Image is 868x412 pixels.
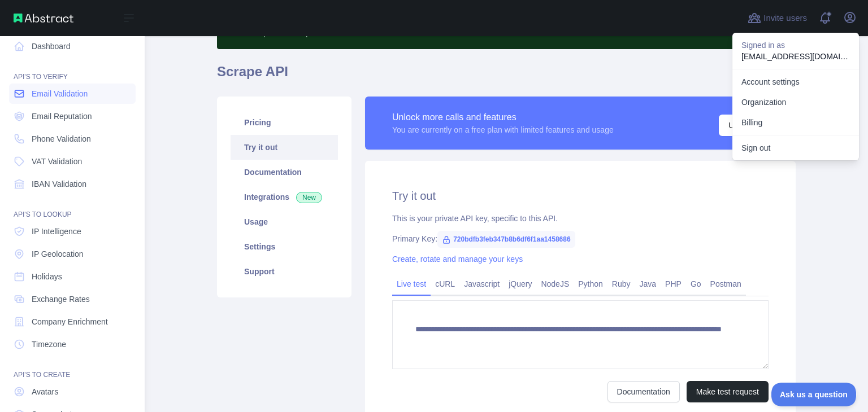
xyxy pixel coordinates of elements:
h1: Scrape API [217,63,796,90]
a: IBAN Validation [9,174,136,194]
a: NodeJS [536,275,574,293]
div: Unlock more calls and features [392,111,614,124]
p: Signed in as [741,40,850,51]
button: Sign out [732,138,859,158]
a: Ruby [607,275,635,293]
div: Primary Key: [392,233,769,244]
a: Usage [231,209,338,234]
span: IP Geolocation [32,248,84,260]
a: Javascript [459,275,504,293]
span: Invite users [763,12,807,25]
h2: Try it out [392,188,769,204]
a: Go [686,275,706,293]
div: You are currently on a free plan with limited features and usage [392,124,614,135]
iframe: Toggle Customer Support [771,383,857,406]
a: Support [231,259,338,284]
span: Company Enrichment [32,316,108,327]
a: Documentation [607,381,680,402]
p: [EMAIL_ADDRESS][DOMAIN_NAME] [741,51,850,62]
a: jQuery [504,275,536,293]
a: Postman [706,275,746,293]
span: 720bdfb3feb347b8b6df6f1aa1458686 [437,231,575,248]
span: Exchange Rates [32,293,90,305]
button: Make test request [687,381,769,402]
button: Upgrade [719,115,769,136]
a: Email Validation [9,84,136,104]
div: API'S TO CREATE [9,357,136,379]
span: VAT Validation [32,156,82,167]
a: Holidays [9,266,136,287]
span: Holidays [32,271,62,282]
a: Phone Validation [9,129,136,149]
div: This is your private API key, specific to this API. [392,213,769,224]
a: Settings [231,234,338,259]
img: Abstract API [14,14,73,23]
span: Email Reputation [32,111,92,122]
span: Phone Validation [32,133,91,144]
span: Email Validation [32,88,88,99]
span: Avatars [32,386,58,397]
a: IP Geolocation [9,244,136,264]
a: Python [574,275,607,293]
a: IP Intelligence [9,221,136,242]
a: Documentation [231,160,338,185]
button: Invite users [745,9,809,27]
span: IBAN Validation [32,178,86,190]
span: New [296,192,322,203]
a: Timezone [9,334,136,354]
a: Java [635,275,661,293]
span: Timezone [32,339,66,350]
a: Organization [732,92,859,112]
div: API'S TO LOOKUP [9,196,136,219]
button: Billing [732,112,859,133]
a: Pricing [231,110,338,135]
a: cURL [431,275,459,293]
a: Live test [392,275,431,293]
a: Account settings [732,72,859,92]
a: PHP [661,275,686,293]
a: Company Enrichment [9,312,136,332]
a: Email Reputation [9,106,136,126]
a: Dashboard [9,36,136,56]
a: Create, rotate and manage your keys [392,255,523,264]
a: Try it out [231,135,338,160]
a: Avatars [9,382,136,402]
div: API'S TO VERIFY [9,59,136,81]
a: Exchange Rates [9,289,136,309]
a: Integrations New [231,185,338,209]
a: VAT Validation [9,151,136,172]
span: IP Intelligence [32,226,81,237]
